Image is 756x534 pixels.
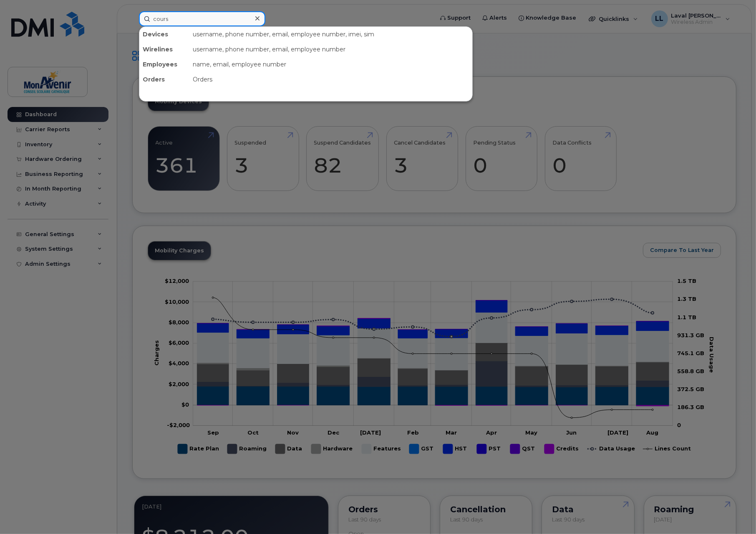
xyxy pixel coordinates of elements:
[139,72,189,87] div: Orders
[189,42,472,57] div: username, phone number, email, employee number
[189,27,472,42] div: username, phone number, email, employee number, imei, sim
[139,42,189,57] div: Wirelines
[139,57,189,72] div: Employees
[139,27,189,42] div: Devices
[189,57,472,72] div: name, email, employee number
[189,72,472,87] div: Orders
